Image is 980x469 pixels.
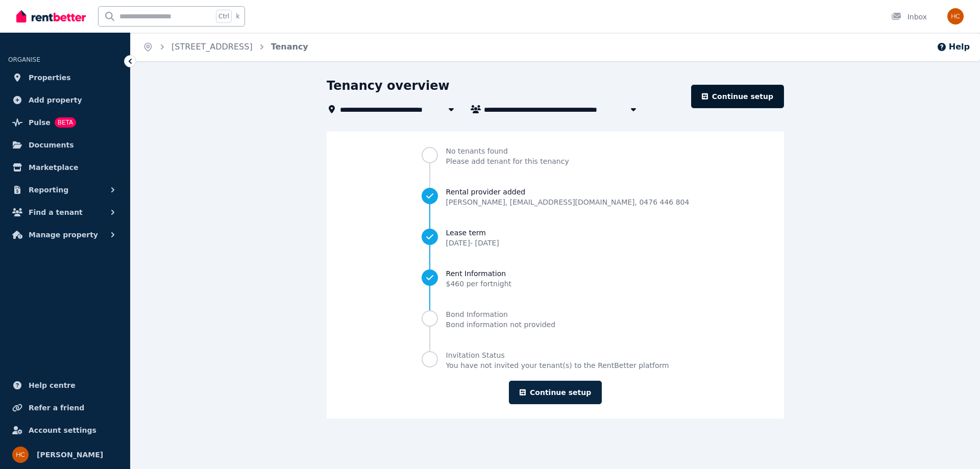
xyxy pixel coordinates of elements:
a: Lease term[DATE]- [DATE] [422,228,690,248]
span: Rental provider added [446,187,690,197]
span: Help centre [29,379,76,391]
div: Bond information not provided [446,319,555,330]
span: Please add tenant for this tenancy [446,156,569,166]
span: Rent Information [446,268,512,279]
span: Invitation Status [446,350,669,360]
span: [PERSON_NAME] [37,449,103,461]
a: Properties [8,67,122,88]
span: Refer a friend [29,402,84,414]
span: Pulse [29,116,51,129]
span: Manage property [29,229,98,241]
span: You have not invited your tenant(s) to the RentBetter platform [446,360,669,371]
span: [DATE] - [DATE] [446,239,499,247]
div: Inbox [891,12,927,22]
a: PulseBETA [8,112,122,133]
span: Documents [29,139,74,151]
a: Documents [8,135,122,155]
button: Manage property [8,225,122,245]
a: Marketplace [8,157,122,178]
nav: Progress [422,146,690,371]
a: Add property [8,90,122,110]
span: Bond Information [446,309,555,319]
a: Tenancy [271,42,308,52]
a: Bond InformationBond information not provided [422,309,690,330]
span: BETA [55,117,76,128]
span: Add property [29,94,82,106]
a: Help centre [8,375,122,396]
span: Lease term [446,228,499,238]
h1: Tenancy overview [327,78,450,94]
a: Account settings [8,420,122,440]
span: [PERSON_NAME] , [EMAIL_ADDRESS][DOMAIN_NAME] , 0476 446 804 [446,197,690,207]
a: Continue setup [691,85,784,108]
img: Harrison Chung [12,447,29,463]
a: Invitation StatusYou have not invited your tenant(s) to the RentBetter platform [422,350,690,371]
span: k [236,12,239,20]
span: No tenants found [446,146,569,156]
a: Continue setup [509,381,602,404]
a: Rent Information$460 per fortnight [422,268,690,289]
span: Reporting [29,184,68,196]
a: Refer a friend [8,398,122,418]
span: $460 per fortnight [446,280,512,288]
button: Help [937,41,970,53]
img: RentBetter [16,9,86,24]
a: No tenants foundPlease add tenant for this tenancy [422,146,690,166]
button: Find a tenant [8,202,122,223]
span: Account settings [29,424,96,436]
img: Harrison Chung [947,8,964,24]
span: ORGANISE [8,56,40,63]
span: Ctrl [216,10,232,23]
button: Reporting [8,180,122,200]
a: [STREET_ADDRESS] [171,42,253,52]
span: Properties [29,71,71,84]
span: Marketplace [29,161,78,174]
nav: Breadcrumb [131,33,321,61]
a: Rental provider added[PERSON_NAME], [EMAIL_ADDRESS][DOMAIN_NAME], 0476 446 804 [422,187,690,207]
span: Find a tenant [29,206,83,218]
